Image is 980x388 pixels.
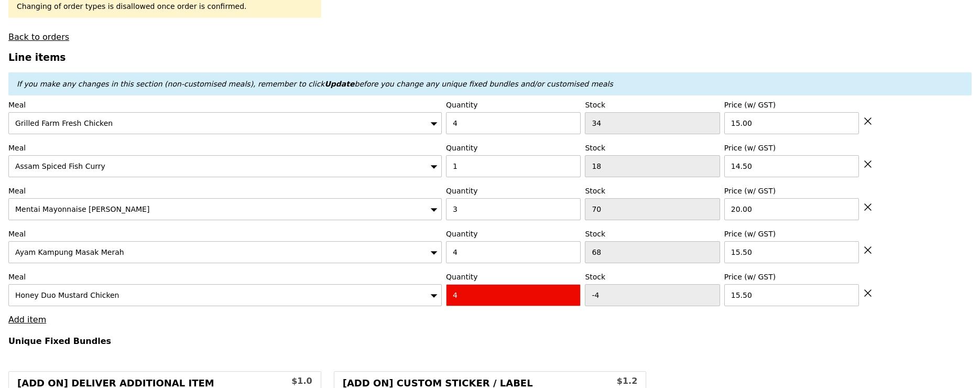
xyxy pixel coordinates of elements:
[8,52,972,63] h3: Line items
[8,186,442,196] label: Meal
[8,315,46,325] a: Add item
[15,205,149,213] span: Mentai Mayonnaise [PERSON_NAME]
[585,186,720,196] label: Stock
[724,143,859,153] label: Price (w/ GST)
[446,272,581,282] label: Quantity
[446,100,581,110] label: Quantity
[15,291,119,299] span: Honey Duo Mustard Chicken
[8,143,442,153] label: Meal
[8,100,442,110] label: Meal
[446,143,581,153] label: Quantity
[585,229,720,239] label: Stock
[724,229,859,239] label: Price (w/ GST)
[324,80,354,88] b: Update
[15,162,105,170] span: Assam Spiced Fish Curry
[15,119,113,127] span: Grilled Farm Fresh Chicken
[585,143,720,153] label: Stock
[446,229,581,239] label: Quantity
[585,100,720,110] label: Stock
[8,272,442,282] label: Meal
[17,80,613,88] em: If you make any changes in this section (non-customised meals), remember to click before you chan...
[724,100,859,110] label: Price (w/ GST)
[724,186,859,196] label: Price (w/ GST)
[585,272,720,282] label: Stock
[15,248,124,256] span: Ayam Kampung Masak Merah
[8,229,442,239] label: Meal
[724,272,859,282] label: Price (w/ GST)
[587,375,637,387] div: $1.2
[8,32,69,42] a: Back to orders
[8,336,972,346] h4: Unique Fixed Bundles
[446,186,581,196] label: Quantity
[262,375,312,387] div: $1.0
